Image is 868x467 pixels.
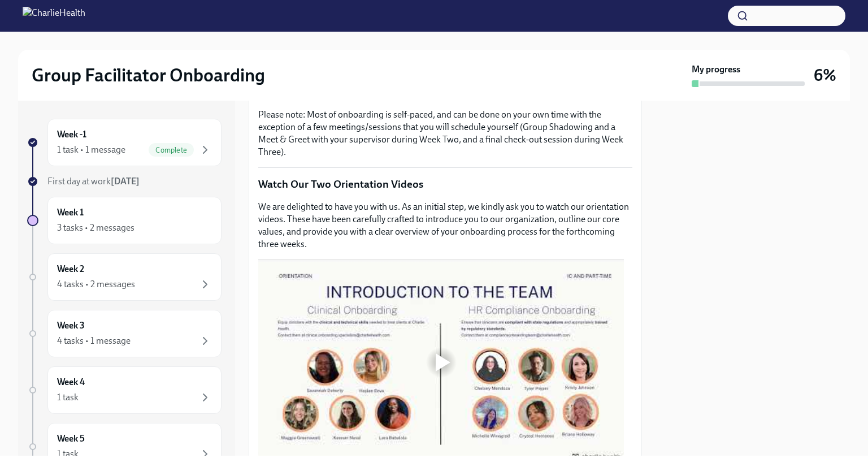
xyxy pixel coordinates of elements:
p: Please note: Most of onboarding is self-paced, and can be done on your own time with the exceptio... [258,109,632,158]
span: First day at work [47,176,140,187]
div: 3 tasks • 2 messages [57,222,134,234]
a: First day at work[DATE] [27,175,222,188]
div: 1 task [57,391,79,404]
div: 1 task • 1 message [57,144,125,156]
h3: 6% [814,65,836,85]
div: 1 task [57,448,79,460]
h6: Week 4 [57,376,85,388]
img: CharlieHealth [23,7,85,25]
span: Complete [149,146,194,154]
h6: Week 3 [57,319,85,332]
h6: Week 1 [57,206,84,219]
strong: My progress [692,63,740,76]
h6: Week 5 [57,433,85,445]
p: Watch Our Two Orientation Videos [258,177,632,192]
a: Week 13 tasks • 2 messages [27,197,222,244]
a: Week 41 task [27,366,222,414]
a: Week 34 tasks • 1 message [27,310,222,357]
h6: Week -1 [57,128,86,141]
h6: Week 2 [57,263,84,275]
div: 4 tasks • 2 messages [57,278,135,291]
a: Week -11 task • 1 messageComplete [27,119,222,166]
strong: [DATE] [111,176,140,187]
p: We are delighted to have you with us. As an initial step, we kindly ask you to watch our orientat... [258,201,632,250]
h2: Group Facilitator Onboarding [32,64,265,87]
a: Week 24 tasks • 2 messages [27,253,222,301]
div: 4 tasks • 1 message [57,335,131,347]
